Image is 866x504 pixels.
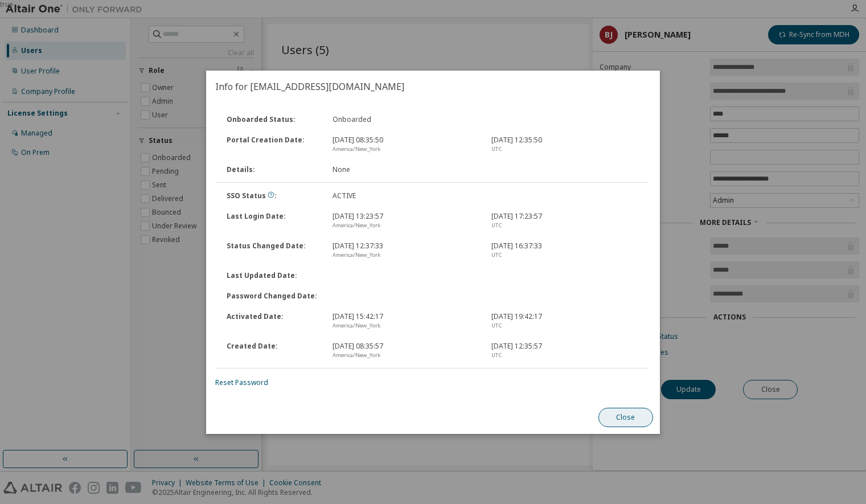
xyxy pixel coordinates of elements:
[326,312,485,330] div: [DATE] 15:42:17
[220,241,326,260] div: Status Changed Date :
[220,191,326,200] div: SSO Status :
[220,115,326,124] div: Onboarded Status :
[485,212,644,230] div: [DATE] 17:23:57
[206,71,660,103] h2: Info for [EMAIL_ADDRESS][DOMAIN_NAME]
[326,115,485,124] div: Onboarded
[485,136,644,154] div: [DATE] 12:35:50
[215,378,268,387] a: Reset Password
[598,408,653,427] button: Close
[220,165,326,174] div: Details :
[492,321,637,330] div: UTC
[220,212,326,230] div: Last Login Date :
[220,312,326,330] div: Activated Date :
[333,251,478,260] div: America/New_York
[220,136,326,154] div: Portal Creation Date :
[326,212,485,230] div: [DATE] 13:23:57
[492,145,637,154] div: UTC
[220,271,326,280] div: Last Updated Date :
[492,351,637,360] div: UTC
[333,145,478,154] div: America/New_York
[220,292,326,301] div: Password Changed Date :
[333,351,478,360] div: America/New_York
[492,251,637,260] div: UTC
[326,191,485,200] div: ACTIVE
[326,136,485,154] div: [DATE] 08:35:50
[220,342,326,360] div: Created Date :
[326,342,485,360] div: [DATE] 08:35:57
[485,312,644,330] div: [DATE] 19:42:17
[326,241,485,260] div: [DATE] 12:37:33
[333,221,478,230] div: America/New_York
[333,321,478,330] div: America/New_York
[485,241,644,260] div: [DATE] 16:37:33
[326,165,485,174] div: None
[492,221,637,230] div: UTC
[485,342,644,360] div: [DATE] 12:35:57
